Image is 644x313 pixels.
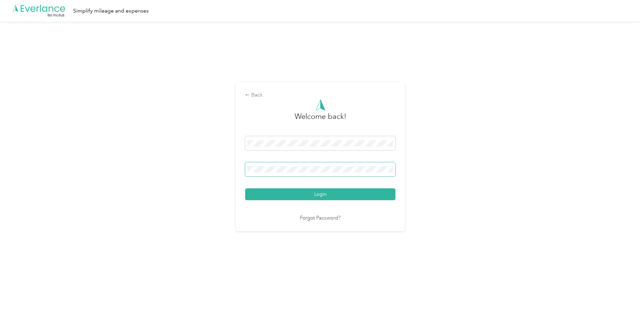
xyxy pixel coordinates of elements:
[295,111,346,129] h3: greeting
[300,214,341,222] a: Forgot Password?
[245,91,395,99] div: Back
[245,188,395,200] button: Login
[606,275,644,313] iframe: Everlance-gr Chat Button Frame
[73,7,149,15] div: Simplify mileage and expenses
